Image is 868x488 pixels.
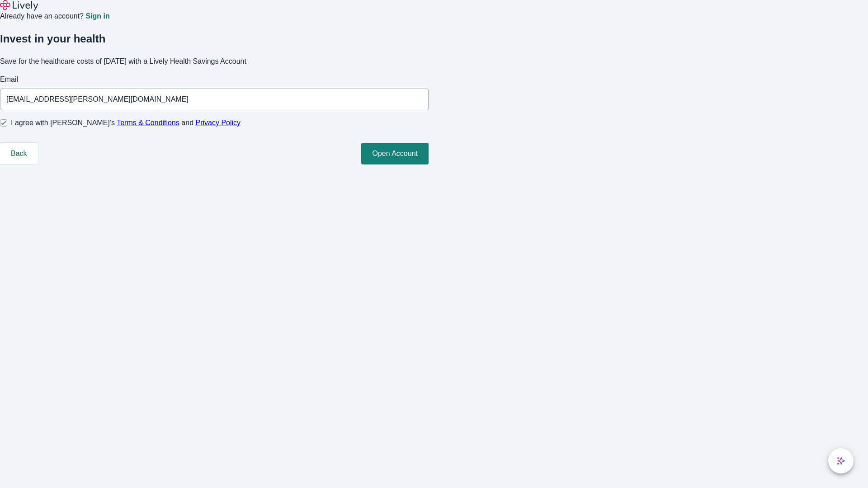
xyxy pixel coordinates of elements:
button: chat [828,448,854,474]
span: I agree with [PERSON_NAME]’s and [11,117,241,128]
a: Privacy Policy [196,119,241,127]
a: Sign in [85,13,109,20]
a: Terms & Conditions [117,119,179,127]
svg: Lively AI Assistant [836,456,845,465]
button: Open Account [361,143,429,164]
